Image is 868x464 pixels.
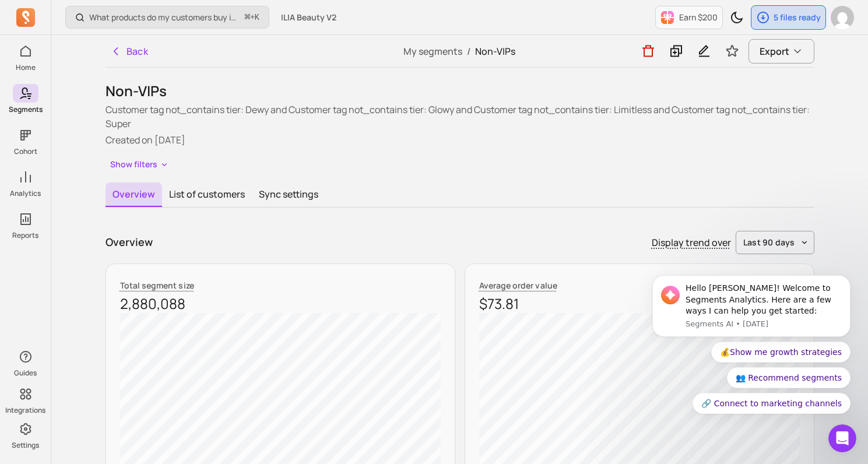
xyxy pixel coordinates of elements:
[9,105,43,114] p: Segments
[479,280,557,291] span: Average order value
[16,63,36,72] p: Home
[106,82,814,100] h1: Non-VIPs
[760,44,789,58] span: Export
[5,406,45,415] p: Integrations
[13,345,38,380] button: Guides
[274,7,343,28] button: ILIA Beauty V2
[106,156,174,173] button: Show filters
[831,6,854,29] img: avatar
[120,294,441,313] p: 2,880,088
[12,441,39,450] p: Settings
[635,185,868,433] iframe: Intercom notifications message
[162,182,252,206] button: List of customers
[106,234,153,250] p: Overview
[106,40,153,63] button: Back
[774,12,821,23] p: 5 files ready
[403,45,462,58] a: My segments
[10,189,41,198] p: Analytics
[751,5,826,30] button: 5 files ready
[679,12,718,23] p: Earn $200
[462,45,475,58] span: /
[828,424,856,452] iframe: Intercom live chat
[89,12,240,23] p: What products do my customers buy in the same order?
[12,231,38,240] p: Reports
[65,6,269,29] button: What products do my customers buy in the same order?⌘+K
[281,12,336,23] span: ILIA Beauty V2
[120,280,194,291] span: Total segment size
[245,11,259,23] span: +
[748,39,814,64] button: Export
[725,6,748,29] button: Toggle dark mode
[106,182,162,207] button: Overview
[14,147,37,156] p: Cohort
[655,6,723,29] button: Earn $200
[106,133,814,147] p: Created on [DATE]
[14,368,37,378] p: Guides
[244,10,251,25] kbd: ⌘
[479,294,800,313] p: $73.81
[252,182,325,206] button: Sync settings
[721,40,744,63] button: Toggle favorite
[106,103,814,131] p: Customer tag not_contains tier: Dewy and Customer tag not_contains tier: Glowy and Customer tag n...
[475,45,515,58] span: Non-VIPs
[255,13,259,22] kbd: K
